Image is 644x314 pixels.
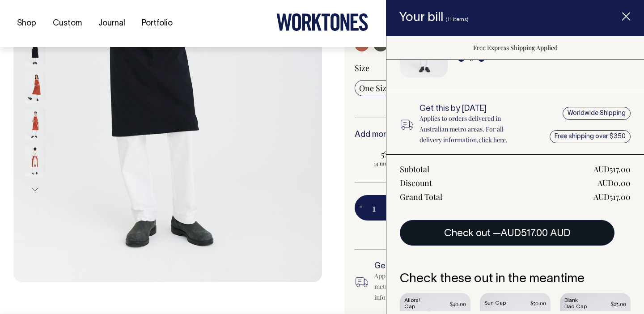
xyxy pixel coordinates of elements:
span: (11 items) [445,17,469,22]
div: Grand Total [400,191,442,202]
button: Next [28,179,42,199]
h6: Get this by [DATE] [419,105,525,114]
a: Shop [13,16,40,31]
div: AUD0.00 [597,178,631,188]
div: AUD517.00 [593,191,631,202]
img: rust [25,72,45,103]
button: + [478,55,485,62]
div: AUD517.00 [593,164,631,174]
div: Applies to orders delivered in Australian metro areas. For all delivery information, . [374,271,490,303]
a: click here [479,136,506,144]
div: Subtotal [400,164,429,174]
span: Free Express Shipping Applied [473,43,558,52]
a: Journal [95,16,129,31]
button: Check out —AUD517.00 AUD [400,220,614,245]
h6: Check these out in the meantime [400,272,631,286]
button: - [355,199,367,217]
h6: Get this by [DATE] [374,262,490,271]
a: Portfolio [138,16,176,31]
p: Applies to orders delivered in Australian metro areas. For all delivery information, . [419,113,525,145]
span: 5% OFF [359,149,428,160]
button: + [386,199,399,217]
div: Size [355,63,602,73]
img: charcoal [25,35,45,67]
input: 5% OFF 14 more to apply [355,146,433,170]
span: 14 more to apply [359,160,428,167]
img: rust [25,109,45,140]
span: AUD517.00 AUD [500,229,571,238]
a: Custom [49,16,85,31]
input: One Size Fits All [355,80,420,96]
h6: Add more of this item or any of our other to save [355,131,602,140]
div: Discount [400,178,432,188]
span: One Size Fits All [359,83,416,93]
button: - [458,55,465,62]
img: rust [25,145,45,177]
